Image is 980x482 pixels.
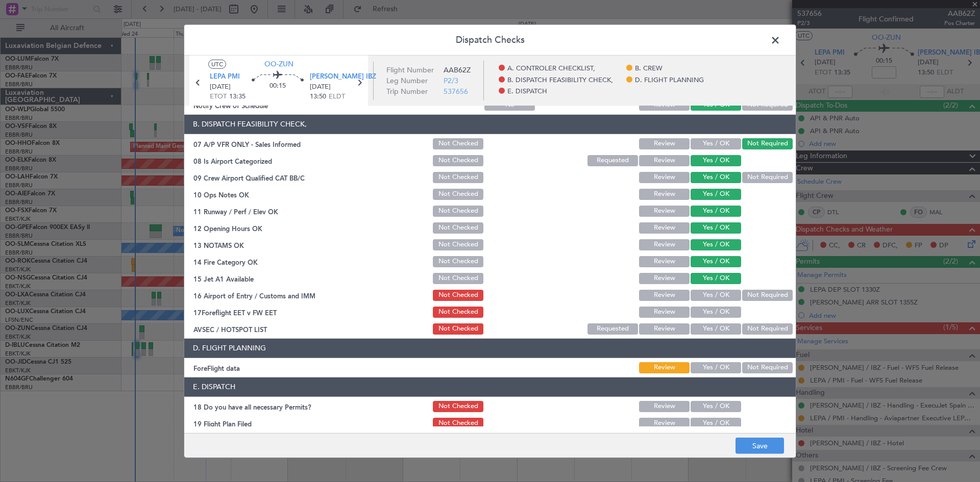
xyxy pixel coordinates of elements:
button: Not Required [742,323,793,335]
button: Not Required [742,138,793,149]
button: Not Required [742,362,793,373]
header: Dispatch Checks [184,24,796,55]
button: Not Required [742,290,793,301]
button: Not Required [742,172,793,183]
